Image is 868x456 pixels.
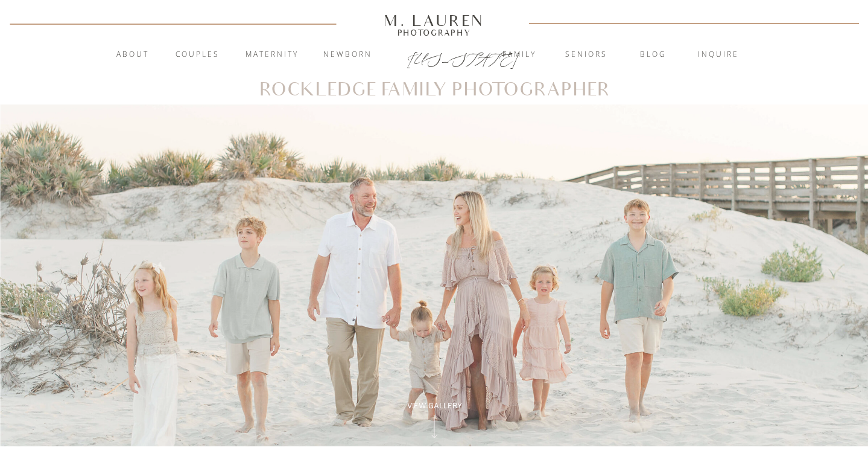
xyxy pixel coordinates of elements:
[686,49,751,61] a: inquire
[407,50,462,64] a: [US_STATE]
[394,400,476,411] a: View Gallery
[239,49,305,61] a: Maternity
[110,49,156,61] a: About
[487,49,552,61] a: Family
[621,49,686,61] a: blog
[259,82,610,99] h1: Rockledge Family Photographer
[315,49,381,61] a: Newborn
[165,49,230,61] a: Couples
[554,49,619,61] a: Seniors
[379,30,490,36] a: Photography
[348,14,521,27] a: M. Lauren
